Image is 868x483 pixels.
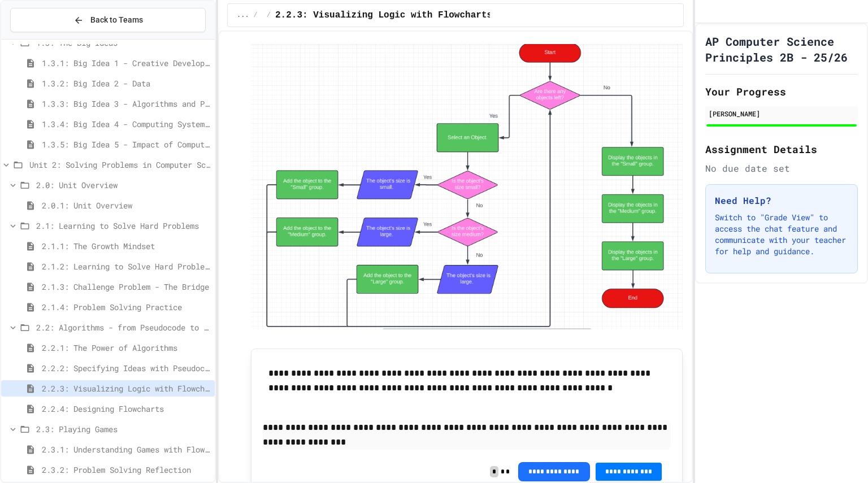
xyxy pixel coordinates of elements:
[275,8,492,22] span: 2.2.3: Visualizing Logic with Flowcharts
[90,14,143,26] span: Back to Teams
[10,8,206,32] button: Back to Teams
[42,403,210,415] span: 2.2.4: Designing Flowcharts
[705,33,858,65] h1: AP Computer Science Principles 2B - 25/26
[715,194,848,207] h3: Need Help?
[42,464,210,476] span: 2.3.2: Problem Solving Reflection
[705,162,858,175] div: No due date set
[36,321,210,333] span: 2.2: Algorithms - from Pseudocode to Flowcharts
[42,260,210,272] span: 2.1.2: Learning to Solve Hard Problems
[42,443,210,455] span: 2.3.1: Understanding Games with Flowcharts
[267,11,271,20] span: /
[42,362,210,374] span: 2.2.2: Specifying Ideas with Pseudocode
[705,141,858,157] h2: Assignment Details
[42,382,210,394] span: 2.2.3: Visualizing Logic with Flowcharts
[29,159,210,171] span: Unit 2: Solving Problems in Computer Science
[42,98,210,110] span: 1.3.3: Big Idea 3 - Algorithms and Programming
[715,212,848,257] p: Switch to "Grade View" to access the chat feature and communicate with your teacher for help and ...
[705,84,858,99] h2: Your Progress
[36,179,210,191] span: 2.0: Unit Overview
[42,199,210,211] span: 2.0.1: Unit Overview
[36,423,210,435] span: 2.3: Playing Games
[36,220,210,232] span: 2.1: Learning to Solve Hard Problems
[709,108,854,119] div: [PERSON_NAME]
[42,240,210,252] span: 2.1.1: The Growth Mindset
[42,301,210,313] span: 2.1.4: Problem Solving Practice
[42,77,210,89] span: 1.3.2: Big Idea 2 - Data
[254,11,258,20] span: /
[237,11,249,20] span: ...
[42,138,210,150] span: 1.3.5: Big Idea 5 - Impact of Computing
[42,281,210,293] span: 2.1.3: Challenge Problem - The Bridge
[42,57,210,69] span: 1.3.1: Big Idea 1 - Creative Development
[42,118,210,130] span: 1.3.4: Big Idea 4 - Computing Systems and Networks
[42,342,210,354] span: 2.2.1: The Power of Algorithms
